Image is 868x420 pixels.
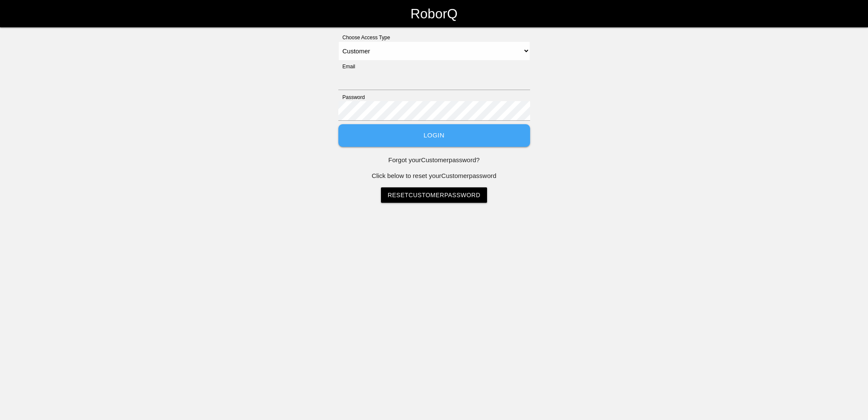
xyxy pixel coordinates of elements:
[338,124,530,147] button: Login
[338,171,530,181] p: Click below to reset your Customer password
[338,63,355,70] label: Email
[338,34,390,41] label: Choose Access Type
[338,93,365,101] label: Password
[338,155,530,165] p: Forgot your Customer password?
[381,187,487,203] a: ResetCustomerPassword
